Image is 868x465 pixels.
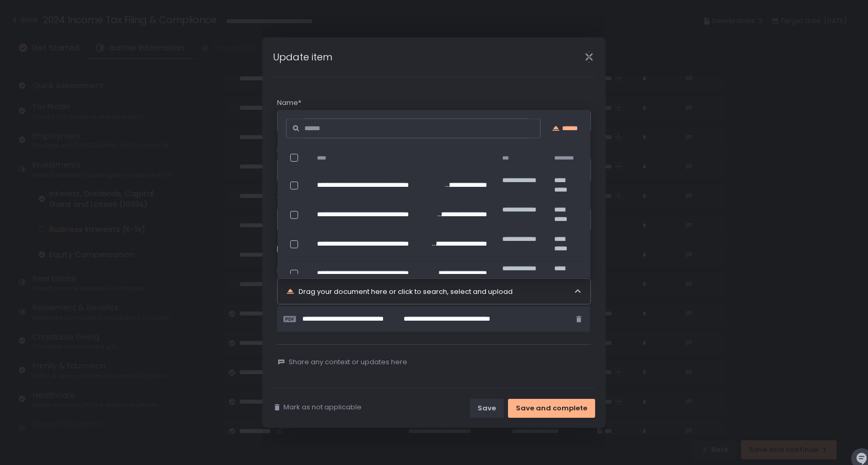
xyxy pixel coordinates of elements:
[289,357,407,367] span: Share any context or updates here
[516,404,587,413] div: Save and complete
[277,98,301,108] span: Name*
[277,145,316,155] span: Belongs to*
[478,404,496,413] div: Save
[277,266,433,276] span: K-1 and supporting documentation received:*
[572,51,606,63] div: Close
[470,399,504,418] button: Save
[273,403,362,412] button: Mark as not applicable
[273,50,332,64] h1: Update item
[277,195,297,205] span: Type*
[508,399,595,418] button: Save and complete
[283,403,362,412] span: Mark as not applicable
